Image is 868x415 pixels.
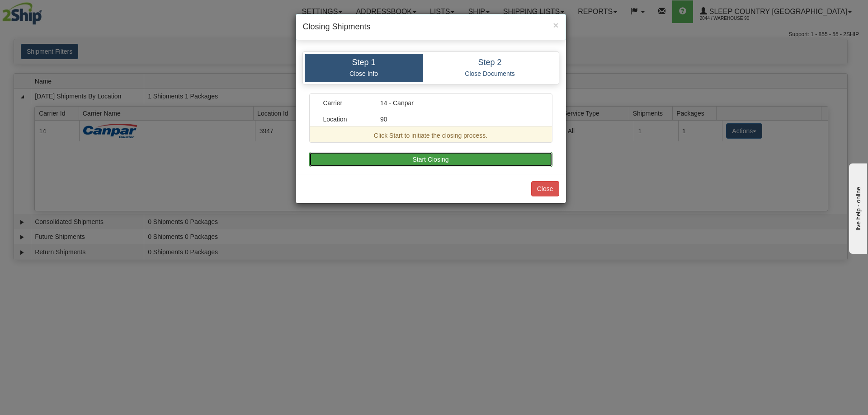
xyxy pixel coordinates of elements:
[847,161,867,253] iframe: chat widget
[531,181,559,196] button: Close
[553,20,558,30] button: Close
[316,98,374,107] div: Carrier
[553,20,558,30] span: ×
[7,8,84,14] div: live help - online
[303,21,559,33] h4: Closing Shipments
[309,152,552,167] button: Start Closing
[373,98,545,107] div: 14 - Canpar
[311,58,416,67] h4: Step 1
[311,70,416,78] p: Close Info
[373,115,545,124] div: 90
[430,58,550,67] h4: Step 2
[305,54,423,82] a: Step 1 Close Info
[316,131,545,140] div: Click Start to initiate the closing process.
[430,70,550,78] p: Close Documents
[316,115,374,124] div: Location
[423,54,557,82] a: Step 2 Close Documents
